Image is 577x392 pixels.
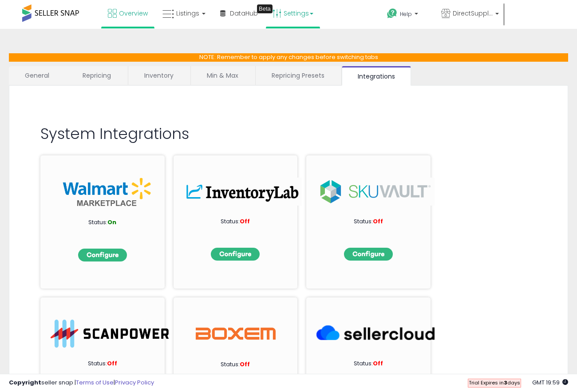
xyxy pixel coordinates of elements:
span: Help [400,10,412,18]
a: Integrations [342,66,411,86]
p: Status: [63,218,142,227]
a: Privacy Policy [115,378,154,387]
p: Status: [196,218,276,226]
img: configbtn.png [344,248,393,261]
p: Status: [63,360,142,368]
span: DirectSupplyClub [453,9,493,18]
div: seller snap | | [9,379,154,387]
span: Off [240,360,250,368]
b: 3 [504,379,507,386]
a: Terms of Use [76,378,114,387]
span: Off [373,217,383,226]
img: SellerCloud_266x63.png [316,320,435,348]
img: ScanPower-logo.png [51,320,169,348]
img: sku.png [316,178,435,206]
span: Off [373,359,383,368]
span: Overview [119,9,148,18]
span: Trial Expires in days [469,379,520,386]
p: Status: [328,218,408,226]
span: DataHub [230,9,258,18]
i: Get Help [387,8,398,19]
span: Off [107,359,117,368]
img: walmart_int.png [63,178,151,206]
span: Listings [176,9,199,18]
a: Help [380,1,433,29]
p: Status: [328,360,408,368]
a: Repricing [67,66,127,85]
img: configbtn.png [78,249,127,261]
strong: Copyright [9,378,41,387]
a: General [9,66,66,85]
span: 2025-09-8 19:59 GMT [532,378,568,387]
p: Status: [196,360,276,369]
img: inv.png [184,178,302,206]
h2: System Integrations [40,126,537,142]
span: On [107,218,116,226]
a: Inventory [128,66,190,85]
img: Boxem Logo [196,320,276,348]
div: Tooltip anchor [257,4,273,13]
a: Repricing Presets [256,66,340,85]
span: Off [240,217,250,226]
a: Min & Max [191,66,254,85]
img: configbtn.png [211,248,260,261]
p: NOTE: Remember to apply any changes before switching tabs [9,53,568,62]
